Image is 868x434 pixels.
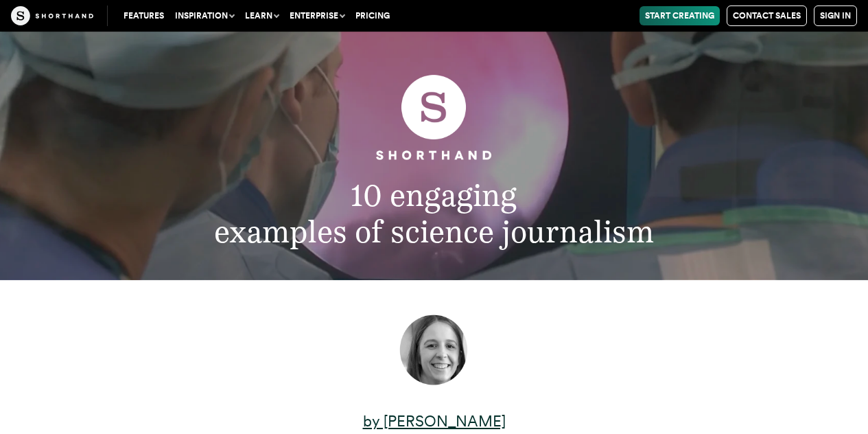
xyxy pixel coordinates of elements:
h2: 10 engaging examples of science journalism [80,178,788,251]
button: Inspiration [169,6,239,25]
button: Enterprise [284,6,350,25]
a: Contact Sales [727,5,807,26]
a: Sign in [814,5,857,26]
a: Pricing [350,6,395,25]
a: by [PERSON_NAME] [363,412,506,430]
a: Start Creating [640,6,720,25]
a: Features [118,6,169,25]
img: The Craft [11,6,93,25]
button: Learn [239,6,284,25]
